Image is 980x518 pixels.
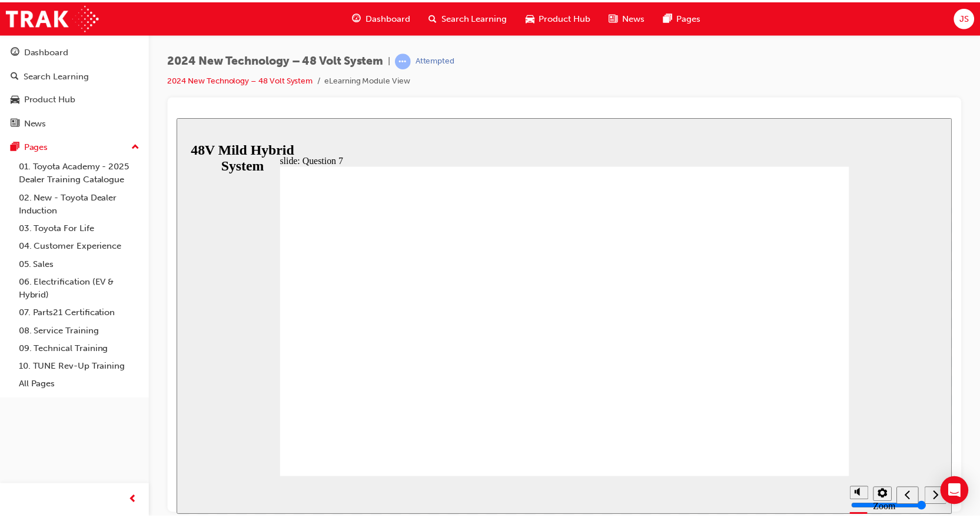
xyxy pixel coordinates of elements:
span: learningRecordVerb_ATTEMPT-icon [398,52,414,68]
a: News [5,112,145,133]
span: pages-icon [11,141,19,152]
div: misc controls [673,361,720,399]
a: 01. Toyota Academy - 2025 Dealer Training Catalogue [14,157,145,188]
span: News [628,10,650,24]
span: JS [968,10,977,24]
span: news-icon [614,9,623,24]
a: 2024 New Technology – 48 Volt System [169,74,315,84]
a: news-iconNews [605,5,660,29]
span: Pages [683,10,707,24]
a: 08. Service Training [14,322,145,340]
span: up-icon [132,139,141,154]
button: Mute (Ctrl+Alt+M) [679,371,698,385]
button: Pages [5,135,145,157]
span: car-icon [11,93,19,104]
li: eLearning Module View [327,73,414,86]
span: search-icon [433,9,441,24]
button: DashboardSearch LearningProduct HubNews [5,38,145,135]
div: Search Learning [24,68,89,82]
div: Open Intercom Messenger [949,478,977,506]
div: Pages [24,139,48,153]
a: guage-iconDashboard [346,5,423,29]
a: 02. New - Toyota Dealer Induction [14,188,145,219]
a: 10. TUNE Rev-Up Training [14,358,145,376]
span: guage-icon [356,9,364,24]
a: pages-iconPages [660,5,716,29]
a: 04. Customer Experience [14,237,145,255]
span: Product Hub [544,10,596,24]
div: Attempted [419,54,459,65]
a: car-iconProduct Hub [521,5,605,29]
span: search-icon [11,70,19,81]
nav: slide navigation [726,361,776,399]
span: | [391,53,394,66]
span: news-icon [11,118,19,128]
button: Settings [703,372,722,386]
a: 07. Parts21 Certification [14,304,145,322]
div: Product Hub [24,92,76,105]
span: 2024 New Technology – 48 Volt System [169,53,387,66]
a: Search Learning [5,64,145,86]
input: volume [680,386,756,395]
div: Dashboard [24,44,69,58]
span: Search Learning [446,10,511,24]
a: 05. Sales [14,255,145,273]
span: car-icon [530,9,539,24]
button: Previous (Ctrl+Alt+Comma) [726,372,749,389]
button: Next (Ctrl+Alt+Period) [755,372,777,389]
span: pages-icon [669,9,678,24]
span: prev-icon [129,494,138,509]
a: All Pages [14,376,145,394]
span: guage-icon [11,46,19,56]
a: Dashboard [5,40,145,62]
div: News [24,116,46,129]
span: Dashboard [369,10,414,24]
a: 06. Electrification (EV & Hybrid) [14,273,145,304]
label: Zoom to fit [703,386,725,417]
img: Trak [6,4,99,30]
a: 09. Technical Training [14,340,145,358]
a: Product Hub [5,88,145,109]
a: 03. Toyota For Life [14,219,145,238]
a: search-iconSearch Learning [423,5,521,29]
